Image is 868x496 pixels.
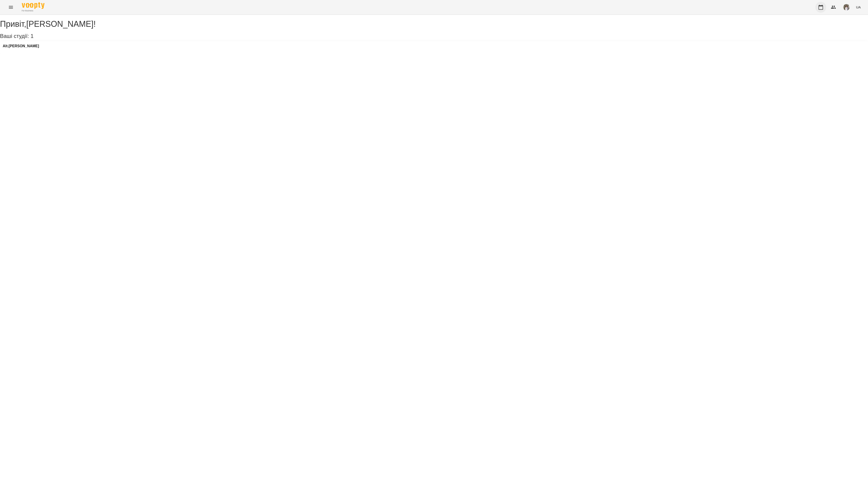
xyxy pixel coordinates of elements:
[854,3,863,11] button: UA
[843,4,850,10] img: 364895220a4789552a8225db6642e1db.jpeg
[3,44,39,48] a: Alt.[PERSON_NAME]
[22,9,44,12] span: For Business
[856,5,861,10] span: UA
[22,2,44,9] img: Voopty Logo
[30,33,33,39] span: 1
[5,2,16,13] button: Menu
